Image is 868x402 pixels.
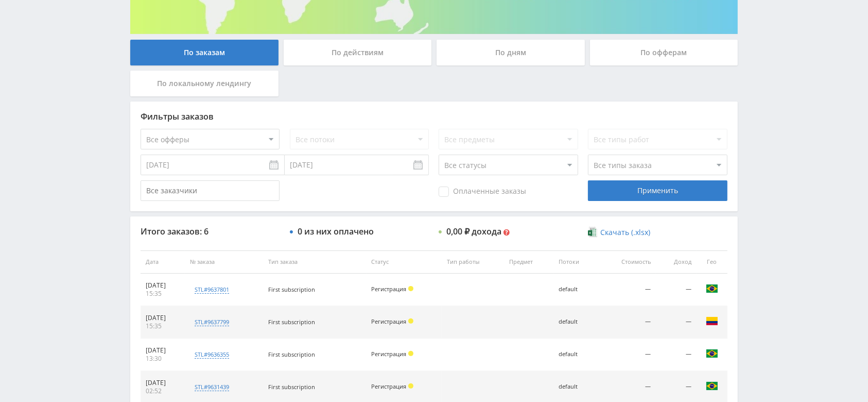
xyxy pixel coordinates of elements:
a: Скачать (.xlsx) [588,227,650,238]
span: Холд [408,286,413,291]
div: stl#9637801 [195,286,229,294]
td: — [598,274,656,306]
img: bra.png [706,380,718,392]
span: Скачать (.xlsx) [600,228,650,237]
div: 0,00 ₽ дохода [446,227,501,236]
div: default [559,319,593,325]
div: default [559,383,593,390]
img: xlsx [588,227,597,237]
th: Потоки [553,250,598,274]
div: Итого заказов: 6 [141,227,280,236]
th: Предмет [504,250,553,274]
span: Холд [408,383,413,389]
span: First subscription [269,350,316,358]
div: 0 из них оплачено [298,227,374,236]
div: 15:35 [146,322,180,330]
th: Дата [141,250,185,274]
div: stl#9636355 [195,350,229,359]
span: First subscription [269,286,316,293]
div: 13:30 [146,355,180,363]
th: Статус [367,250,442,274]
div: По локальному лендингу [130,71,279,96]
td: — [598,339,656,371]
td: — [598,306,656,339]
div: [DATE] [146,314,180,322]
th: Гео [697,250,727,274]
th: Стоимость [598,250,656,274]
th: № заказа [185,250,264,274]
div: stl#9631439 [195,383,229,391]
div: По дням [437,40,585,65]
div: По офферам [590,40,738,65]
img: bra.png [706,347,718,360]
div: [DATE] [146,346,180,355]
div: [DATE] [146,379,180,387]
img: col.png [706,315,718,327]
div: По действиям [284,40,432,65]
td: — [656,306,697,339]
span: Регистрация [372,285,407,293]
td: — [656,339,697,371]
span: Регистрация [372,317,407,325]
div: default [559,351,593,358]
div: 15:35 [146,290,180,298]
div: default [559,286,593,293]
th: Тип работы [442,250,504,274]
div: stl#9637799 [195,318,229,326]
img: bra.png [706,282,718,295]
div: Применить [588,180,727,201]
input: Все заказчики [141,180,280,201]
div: [DATE] [146,281,180,290]
span: First subscription [269,318,316,326]
td: — [656,274,697,306]
span: Холд [408,319,413,324]
div: Фильтры заказов [141,112,727,121]
th: Тип заказа [264,250,367,274]
span: First subscription [269,383,316,391]
span: Регистрация [372,382,407,390]
th: Доход [656,250,697,274]
span: Холд [408,351,413,356]
div: 02:52 [146,387,180,395]
span: Регистрация [372,350,407,358]
span: Оплаченные заказы [439,187,526,197]
div: По заказам [130,40,279,65]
